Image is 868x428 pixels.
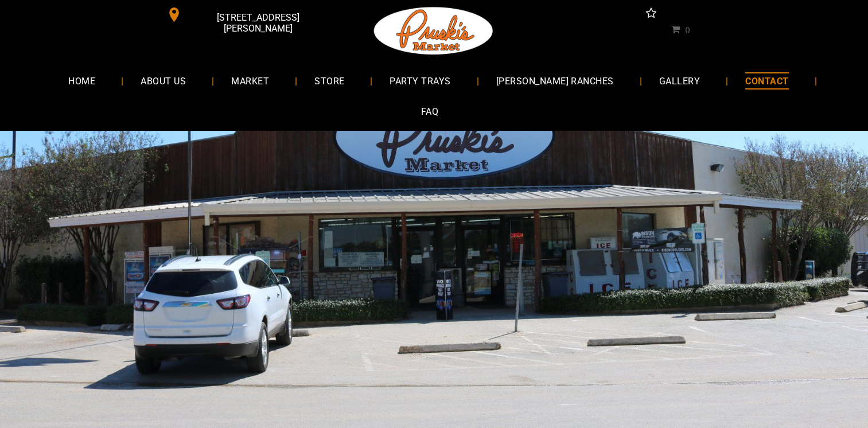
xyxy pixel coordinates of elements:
[372,65,468,96] a: PARTY TRAYS
[184,6,332,40] span: [STREET_ADDRESS][PERSON_NAME]
[728,65,805,96] a: CONTACT
[214,65,286,96] a: MARKET
[123,65,203,96] a: ABOUT US
[51,65,112,96] a: HOME
[479,65,631,96] a: [PERSON_NAME] RANCHES
[709,6,724,24] a: email
[297,65,361,96] a: STORE
[159,6,334,24] a: [STREET_ADDRESS][PERSON_NAME]
[404,96,456,127] a: FAQ
[687,6,702,24] a: instagram
[665,6,680,24] a: facebook
[642,65,717,96] a: GALLERY
[685,25,690,34] span: 0
[644,6,659,24] a: Social network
